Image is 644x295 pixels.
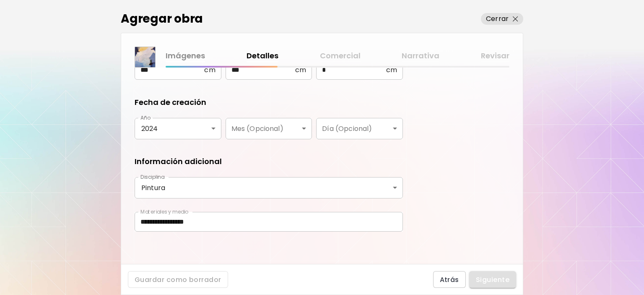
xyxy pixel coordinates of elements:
span: Atrás [440,275,459,284]
div: ​ [226,118,312,139]
span: cm [295,66,306,74]
img: thumbnail [135,47,155,67]
div: 2024 [135,118,221,139]
div: ​ [316,118,403,139]
p: 2024 [141,125,215,133]
p: Pintura [141,184,396,192]
span: cm [204,66,215,74]
h5: Fecha de creación [135,97,206,108]
a: Imágenes [166,50,205,62]
span: cm [386,66,397,74]
h5: Información adicional [135,156,222,167]
div: Pintura [135,177,403,198]
button: Atrás [433,271,466,288]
